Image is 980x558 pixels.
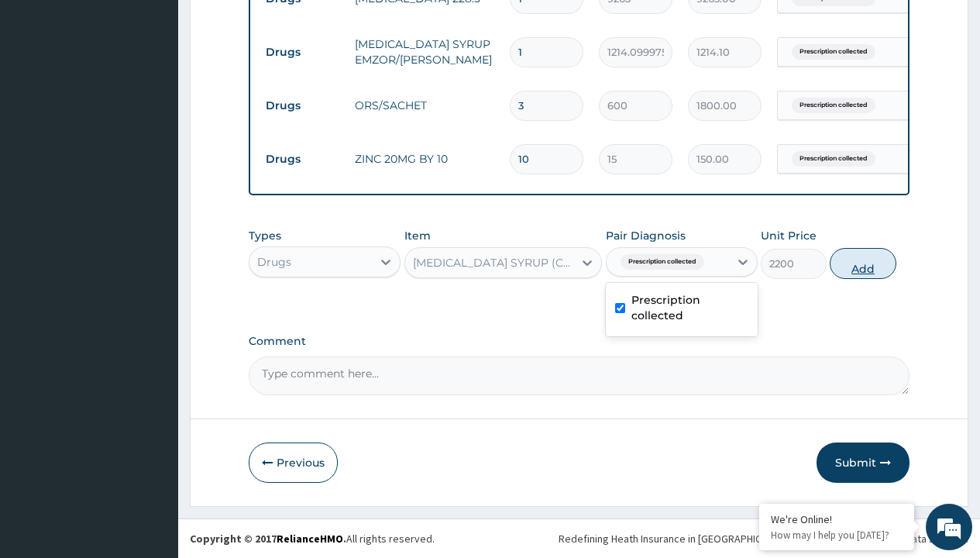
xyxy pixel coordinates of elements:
span: Prescription collected [792,151,875,167]
td: [MEDICAL_DATA] SYRUP EMZOR/[PERSON_NAME] [347,29,502,75]
div: Drugs [257,254,291,270]
div: We're Online! [771,512,903,526]
label: Item [404,228,431,243]
a: RelianceHMO [277,532,343,546]
td: Drugs [258,145,347,174]
label: Types [249,229,281,243]
label: Prescription collected [631,292,748,323]
label: Comment [249,335,910,348]
div: Chat with us now [81,87,260,107]
span: Prescription collected [621,254,704,270]
p: How may I help you today? [771,529,903,542]
button: Add [830,248,896,279]
div: Minimize live chat window [254,8,291,45]
td: Drugs [258,38,347,67]
td: ZINC 20MG BY 10 [347,143,502,174]
div: Redefining Heath Insurance in [GEOGRAPHIC_DATA] using Telemedicine and Data Science! [559,531,968,546]
span: We're online! [90,175,214,332]
footer: All rights reserved. [178,518,980,558]
button: Previous [249,443,338,483]
td: Drugs [258,91,347,120]
div: [MEDICAL_DATA] SYRUP (CETIDYN) [413,255,576,270]
strong: Copyright © 2017 . [190,532,346,546]
button: Submit [817,443,910,483]
label: Unit Price [761,228,817,243]
textarea: Type your message and hit 'Enter' [8,384,295,438]
span: Prescription collected [792,98,875,113]
img: d_794563401_company_1708531726252_794563401 [29,77,63,116]
label: Pair Diagnosis [606,228,686,243]
span: Prescription collected [792,44,875,60]
td: ORS/SACHET [347,90,502,121]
